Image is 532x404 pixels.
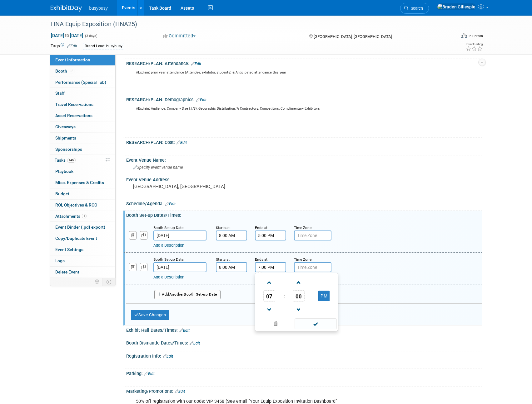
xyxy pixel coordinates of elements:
span: Event Binder (.pdf export) [55,225,105,230]
a: Performance (Special Tab) [50,77,115,88]
span: Travel Reservations [55,102,93,107]
a: Staff [50,88,115,99]
span: [DATE] [DATE] [51,33,83,38]
a: Event Settings [50,244,115,255]
td: Personalize Event Tab Strip [92,278,103,286]
span: Delete Event [55,269,79,274]
div: RESEARCH/PLAN: Demographics: [126,95,482,103]
span: [GEOGRAPHIC_DATA], [GEOGRAPHIC_DATA] [314,34,392,39]
span: Asset Reservations [55,113,92,118]
span: 1 [82,214,87,218]
span: Pick Hour [263,290,275,302]
small: Starts at: [216,257,231,262]
small: Time Zone: [294,257,312,262]
span: Booth [55,69,74,74]
span: Specify event venue name [133,165,183,170]
input: Time Zone [294,231,331,240]
div: Event Format [419,32,483,42]
a: Sponsorships [50,144,115,155]
td: Tags [51,43,77,50]
button: Save Changes [131,310,170,320]
input: Date [153,231,206,240]
a: Decrement Minute [293,302,305,317]
a: Decrement Hour [263,302,275,317]
span: Sponsorships [55,147,82,152]
small: Time Zone: [294,226,312,230]
span: Attachments [55,214,87,219]
a: Travel Reservations [50,99,115,110]
small: Ends at: [255,257,268,262]
a: Edit [163,354,173,359]
span: Logs [55,258,65,263]
small: Starts at: [216,226,231,230]
span: Another [169,292,184,297]
a: Add a Description [153,275,184,279]
div: RESEARCH/PLAN: Attendance: [126,59,482,67]
a: Asset Reservations [50,110,115,121]
div: Parking: [126,369,482,377]
a: Increment Hour [263,274,275,290]
span: Event Settings [55,247,83,252]
button: Committed [161,33,198,39]
a: Misc. Expenses & Credits [50,177,115,188]
div: Booth Dismantle Dates/Times: [126,338,482,346]
a: Edit [67,44,77,48]
td: : [282,290,286,302]
a: Edit [196,98,206,102]
a: Delete Event [50,267,115,278]
button: AddAnotherBooth Set-up Date [154,290,221,299]
span: (3 days) [84,34,97,38]
input: Time Zone [294,262,331,272]
sup: //Explain: Audience, Company Size (#/$), Geographic Distribution, % Contractors, Competitors, Com... [136,107,320,111]
input: Start Time [216,231,247,240]
a: Add a Description [153,243,184,248]
td: Toggle Event Tabs [102,278,115,286]
span: Performance (Special Tab) [55,80,106,85]
span: Pick Minute [293,290,305,302]
div: Event Rating [466,43,483,46]
span: Playbook [55,169,73,174]
span: to [64,33,70,38]
a: Search [400,3,429,14]
a: Increment Minute [293,274,305,290]
img: Format-Inperson.png [461,33,467,38]
span: 14% [67,158,76,163]
span: Misc. Expenses & Credits [55,180,104,185]
a: Edit [175,389,185,394]
a: Booth [50,66,115,77]
pre: [GEOGRAPHIC_DATA], [GEOGRAPHIC_DATA] [133,184,267,189]
a: Budget [50,188,115,199]
a: Logs [50,255,115,266]
a: Event Information [50,55,115,65]
div: Schedule/Agenda: [126,199,482,207]
button: PM [318,291,330,301]
span: Tasks [55,158,76,163]
input: Start Time [216,262,247,272]
a: Edit [190,341,200,345]
img: ExhibitDay [51,5,82,12]
div: In-Person [468,34,483,38]
a: Giveaways [50,121,115,132]
small: Booth Set-up Date: [153,257,184,262]
span: Event Information [55,57,90,62]
div: Event Venue Address: [126,175,482,183]
img: Braden Gillespie [437,3,476,10]
a: Edit [165,202,176,206]
a: ROI, Objectives & ROO [50,200,115,211]
span: Copy/Duplicate Event [55,236,97,241]
input: End Time [255,262,286,272]
div: Event Venue Name: [126,155,482,163]
small: Booth Set-up Date: [153,226,184,230]
a: Event Binder (.pdf export) [50,222,115,233]
small: Ends at: [255,226,268,230]
a: Edit [191,62,201,66]
a: Copy/Duplicate Event [50,233,115,244]
a: Attachments1 [50,211,115,222]
div: Brand Lead: busybusy [83,43,124,50]
div: Exhibit Hall Dates/Times: [126,326,482,334]
div: Registration Info: [126,351,482,359]
sup: //Explain: prior year attendance (Attendee, exhibitor, students) & Anticipated attendance this year [136,70,286,74]
i: Booth reservation complete [70,69,73,73]
span: Shipments [55,135,76,140]
a: Clear selection [256,320,295,328]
